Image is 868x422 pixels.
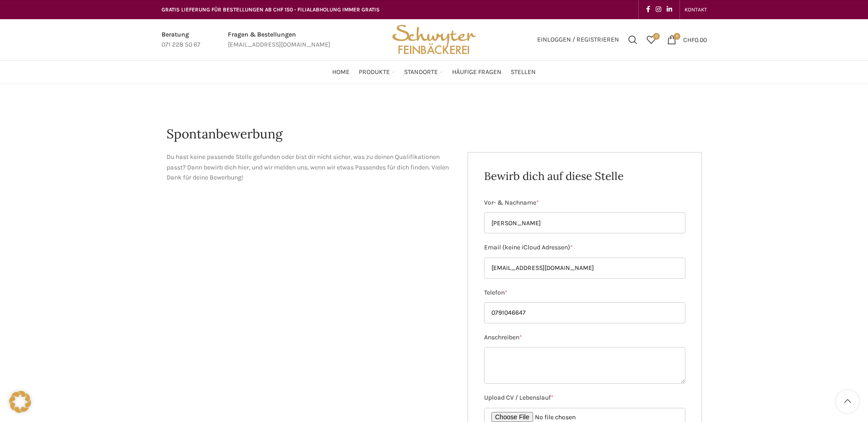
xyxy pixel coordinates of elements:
h1: Spontanbewerbung [167,125,702,143]
bdi: 0.00 [683,36,707,43]
span: GRATIS LIEFERUNG FÜR BESTELLUNGEN AB CHF 150 - FILIALABHOLUNG IMMER GRATIS [162,6,380,13]
a: Infobox link [162,30,200,50]
span: Home [332,68,350,77]
span: Häufige Fragen [452,68,501,77]
a: Scroll to top button [836,390,859,413]
a: Standorte [404,63,443,81]
a: 0 [642,31,660,49]
div: Main navigation [157,63,712,81]
a: Suchen [624,31,642,49]
span: CHF [683,36,695,43]
span: Produkte [359,68,390,77]
a: Stellen [511,63,536,81]
h2: Bewirb dich auf diese Stelle [484,169,685,184]
a: Infobox link [228,30,330,50]
label: Telefon [484,288,685,298]
a: Instagram social link [653,3,664,16]
label: Upload CV / Lebenslauf [484,393,685,403]
a: Linkedin social link [664,3,675,16]
div: Meine Wunschliste [642,31,660,49]
span: Einloggen / Registrieren [537,37,619,43]
img: Bäckerei Schwyter [389,19,479,60]
label: Anschreiben [484,332,685,343]
span: Stellen [511,68,536,77]
a: Facebook social link [643,3,653,16]
span: 0 [653,33,660,40]
span: KONTAKT [685,6,707,13]
span: Standorte [404,68,438,77]
a: Einloggen / Registrieren [533,31,624,49]
span: 0 [674,33,680,40]
a: Häufige Fragen [452,63,501,81]
a: Produkte [359,63,395,81]
a: Site logo [389,35,479,43]
label: Vor- & Nachname [484,198,685,208]
label: Email (keine iCloud Adressen) [484,243,685,253]
a: KONTAKT [685,0,707,19]
p: Du hast keine passende Stelle gefunden oder bist dir nicht sicher, was zu deinen Qualifikationen ... [167,152,454,183]
div: Secondary navigation [680,0,712,19]
a: Home [332,63,350,81]
a: 0 CHF0.00 [663,31,712,49]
